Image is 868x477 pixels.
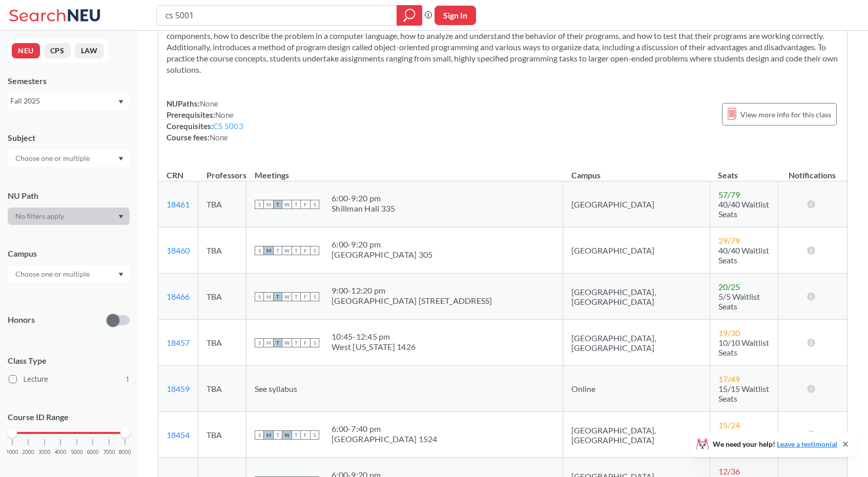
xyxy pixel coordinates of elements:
[118,100,123,104] svg: Dropdown arrow
[264,430,273,440] span: M
[718,338,769,357] span: 10/10 Waitlist Seats
[213,121,243,131] a: CS 5003
[8,132,130,143] div: Subject
[44,43,71,58] button: CPS
[778,159,846,181] th: Notifications
[292,430,301,440] span: T
[563,412,710,458] td: [GEOGRAPHIC_DATA], [GEOGRAPHIC_DATA]
[718,328,740,338] span: 19 / 30
[713,441,837,448] span: We need your help!
[8,75,130,87] div: Semesters
[9,372,130,386] label: Lecture
[198,181,246,227] td: TBA
[264,200,273,209] span: M
[282,430,292,440] span: W
[718,190,740,199] span: 57 / 79
[12,43,40,58] button: NEU
[301,430,310,440] span: F
[198,159,246,181] th: Professors
[8,190,130,201] div: NU Path
[273,292,282,301] span: T
[198,320,246,366] td: TBA
[718,245,769,265] span: 40/40 Waitlist Seats
[264,292,273,301] span: M
[198,366,246,412] td: TBA
[167,199,190,209] a: 18461
[273,246,282,255] span: T
[563,227,710,274] td: [GEOGRAPHIC_DATA]
[118,273,123,277] svg: Dropdown arrow
[198,274,246,320] td: TBA
[718,199,769,219] span: 40/40 Waitlist Seats
[282,246,292,255] span: W
[198,412,246,458] td: TBA
[71,449,83,455] span: 5000
[718,420,740,430] span: 15 / 24
[718,384,769,403] span: 15/15 Waitlist Seats
[10,268,96,280] input: Choose one or multiple
[310,292,319,301] span: S
[332,203,395,214] div: Shillman Hall 335
[310,200,319,209] span: S
[167,245,190,255] a: 18460
[563,159,710,181] th: Campus
[167,430,190,440] a: 18454
[301,338,310,347] span: F
[6,449,18,455] span: 1000
[264,246,273,255] span: M
[273,430,282,440] span: T
[167,384,190,393] a: 18459
[273,338,282,347] span: T
[8,411,130,423] p: Course ID Range
[718,466,740,476] span: 12 / 36
[332,342,416,352] div: West [US_STATE] 1426
[10,95,117,107] div: Fall 2025
[563,320,710,366] td: [GEOGRAPHIC_DATA], [GEOGRAPHIC_DATA]
[563,366,710,412] td: Online
[292,292,301,301] span: T
[718,292,760,311] span: 5/5 Waitlist Seats
[740,108,831,121] span: View more info for this class
[119,449,131,455] span: 8000
[167,170,183,181] div: CRN
[310,338,319,347] span: S
[10,152,96,164] input: Choose one or multiple
[332,250,432,260] div: [GEOGRAPHIC_DATA] 305
[397,5,422,26] div: magnifying glass
[332,285,492,296] div: 9:00 - 12:20 pm
[718,374,740,384] span: 17 / 49
[435,6,476,25] button: Sign In
[22,449,34,455] span: 2000
[332,193,395,203] div: 6:00 - 9:20 pm
[167,292,190,301] a: 18466
[273,200,282,209] span: T
[292,246,301,255] span: T
[718,282,740,292] span: 20 / 25
[292,200,301,209] span: T
[310,246,319,255] span: S
[255,292,264,301] span: S
[8,265,130,283] div: Dropdown arrow
[282,292,292,301] span: W
[403,8,416,23] svg: magnifying glass
[8,248,130,259] div: Campus
[301,200,310,209] span: F
[167,338,190,347] a: 18457
[310,430,319,440] span: S
[198,227,246,274] td: TBA
[264,338,273,347] span: M
[167,19,839,75] section: Introduces systematic problem solving through programming. Offers students an opportunity to lear...
[282,338,292,347] span: W
[710,159,778,181] th: Seats
[332,434,438,444] div: [GEOGRAPHIC_DATA] 1524
[282,200,292,209] span: W
[332,296,492,306] div: [GEOGRAPHIC_DATA] [STREET_ADDRESS]
[301,292,310,301] span: F
[200,99,218,108] span: None
[87,449,99,455] span: 6000
[332,331,416,342] div: 10:45 - 12:45 pm
[563,274,710,320] td: [GEOGRAPHIC_DATA], [GEOGRAPHIC_DATA]
[75,43,104,58] button: LAW
[8,150,130,167] div: Dropdown arrow
[8,355,130,366] span: Class Type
